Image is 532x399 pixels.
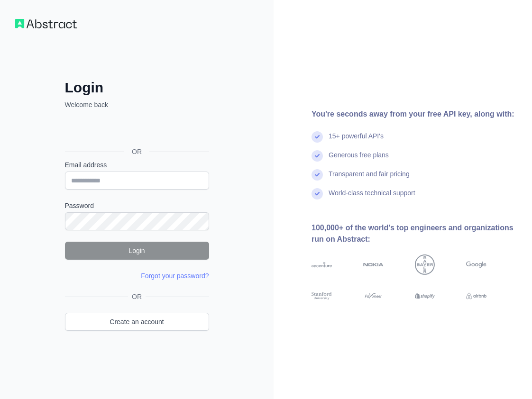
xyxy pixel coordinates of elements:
span: OR [124,147,149,156]
img: airbnb [466,291,486,301]
img: check mark [312,150,323,162]
img: Workflow [15,19,77,28]
img: payoneer [363,291,384,301]
a: Create an account [65,313,209,331]
div: 100,000+ of the world's top engineers and organizations run on Abstract: [312,222,517,245]
p: Welcome back [65,100,209,109]
div: Generous free plans [329,150,389,169]
span: OR [128,292,146,301]
img: check mark [312,188,323,199]
img: shopify [415,291,435,301]
label: Password [65,201,209,210]
img: stanford university [312,291,332,301]
img: nokia [363,254,384,275]
img: check mark [312,131,323,143]
img: bayer [415,254,435,275]
div: World-class technical support [329,188,415,207]
button: Login [65,242,209,260]
div: You're seconds away from your free API key, along with: [312,109,517,120]
img: accenture [312,254,332,275]
div: Transparent and fair pricing [329,169,410,188]
a: Forgot your password? [141,272,209,280]
img: check mark [312,169,323,181]
iframe: Przycisk Zaloguj się przez Google [60,120,212,141]
h2: Login [65,79,209,96]
label: Email address [65,160,209,170]
img: google [466,254,486,275]
div: 15+ powerful API's [329,131,384,150]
